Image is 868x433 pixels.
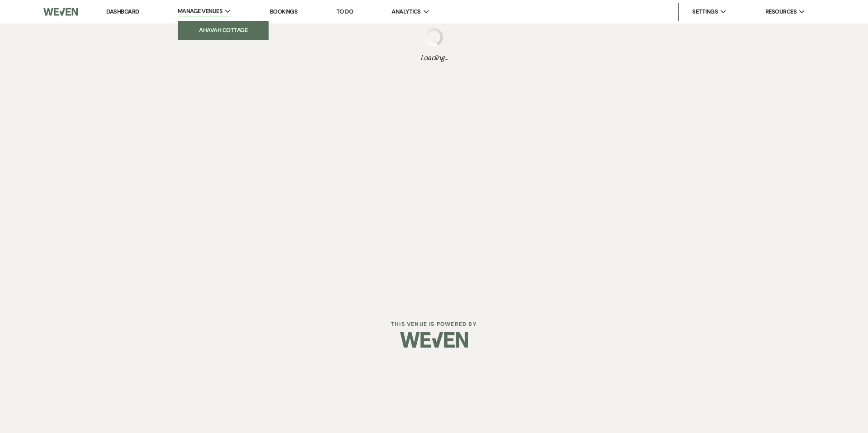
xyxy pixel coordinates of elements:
[336,8,353,15] a: To Do
[270,8,298,15] a: Bookings
[178,7,222,16] span: Manage Venues
[43,2,78,21] img: Weven Logo
[692,7,718,16] span: Settings
[400,324,468,356] img: Weven Logo
[765,7,797,16] span: Resources
[106,8,139,15] a: Dashboard
[425,28,443,46] img: loading spinner
[178,21,269,39] a: Ahavah Cottage
[183,26,264,35] li: Ahavah Cottage
[392,7,420,16] span: Analytics
[420,52,448,63] span: Loading...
